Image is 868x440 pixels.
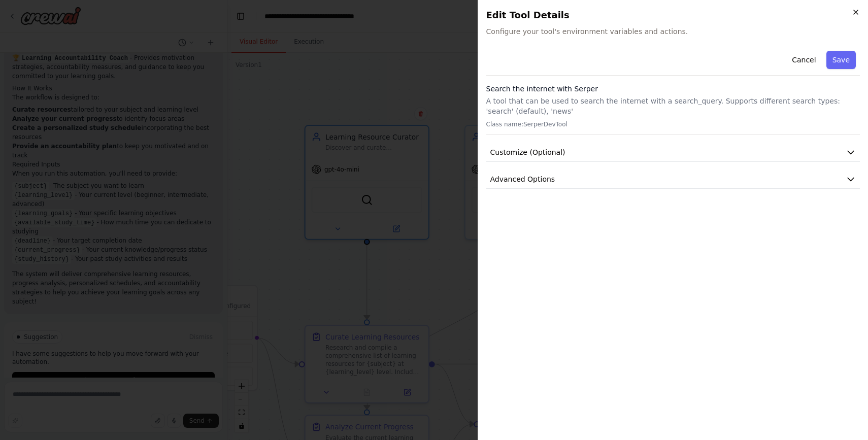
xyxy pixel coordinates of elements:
[490,174,555,184] span: Advanced Options
[826,51,856,69] button: Save
[486,96,860,116] p: A tool that can be used to search the internet with a search_query. Supports different search typ...
[486,8,860,22] h2: Edit Tool Details
[490,147,565,157] span: Customize (Optional)
[486,170,860,189] button: Advanced Options
[486,143,860,162] button: Customize (Optional)
[786,51,822,69] button: Cancel
[486,26,860,37] span: Configure your tool's environment variables and actions.
[486,120,860,128] p: Class name: SerperDevTool
[486,84,860,94] h3: Search the internet with Serper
